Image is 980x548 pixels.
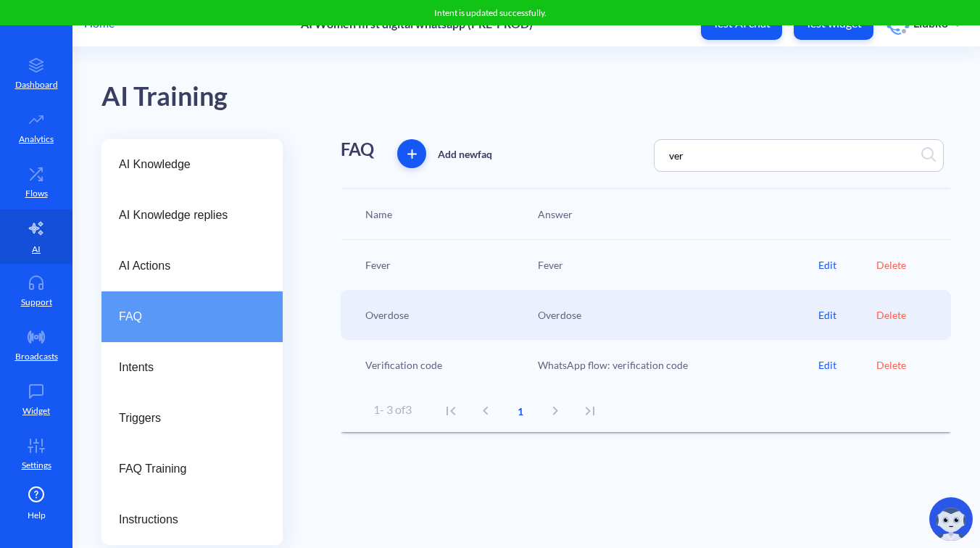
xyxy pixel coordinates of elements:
h1: FAQ [341,139,374,160]
a: Triggers [101,393,283,444]
p: Add new [438,146,492,162]
div: Fever [531,257,818,273]
p: Widget [22,404,50,418]
a: AI Knowledge [101,139,283,190]
div: Edit [818,357,876,373]
div: Overdose [531,307,818,323]
a: FAQ [101,291,283,342]
div: Edit [818,307,876,323]
div: Name [358,207,531,222]
span: Triggers [119,410,254,427]
span: FAQ [119,308,254,325]
div: Delete [876,307,934,323]
span: Intents [119,359,254,376]
img: copilot-icon.svg [929,497,973,541]
a: AI Actions [101,241,283,291]
span: 1 - 3 of 3 [373,402,412,416]
div: AI Training [101,76,228,117]
p: Broadcasts [15,350,58,363]
div: Answer [531,207,818,222]
a: Intents [101,342,283,393]
span: AI Actions [119,257,254,275]
div: Edit [818,257,876,273]
span: AI Knowledge replies [119,207,254,224]
span: Instructions [119,511,254,528]
div: Verification code [358,357,531,373]
span: Intent is updated successfully. [434,7,547,18]
span: AI Knowledge [119,156,254,173]
p: Settings [22,459,51,472]
span: FAQ Training [119,460,254,478]
a: AI Knowledge replies [101,190,283,241]
p: AI [32,243,41,256]
div: WhatsApp flow: verification code [531,357,818,373]
span: Help [28,509,46,522]
div: Fever [358,257,531,273]
p: Flows [25,187,48,200]
span: 1 [503,404,538,419]
a: FAQ Training [101,444,283,494]
a: Instructions [101,494,283,545]
div: Overdose [358,307,531,323]
p: Support [21,296,52,309]
input: Search FAQ [662,147,789,164]
p: Analytics [19,133,54,146]
p: Dashboard [15,78,58,91]
span: faq [478,148,492,160]
button: current [503,394,538,428]
div: Delete [876,257,934,273]
div: Delete [876,357,934,373]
